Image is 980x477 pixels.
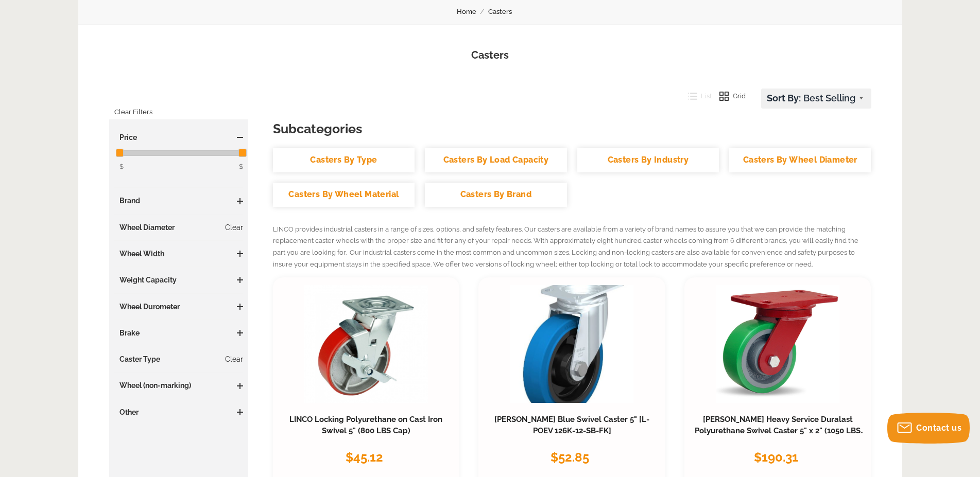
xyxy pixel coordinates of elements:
[114,275,244,285] h3: Weight Capacity
[114,380,244,391] h3: Wheel (non-marking)
[887,413,970,444] button: Contact us
[273,224,871,271] p: LINCO provides industrial casters in a range of sizes, options, and safety features. Our casters ...
[114,132,244,143] h3: Price
[729,148,871,172] a: Casters By Wheel Diameter
[94,48,887,63] h1: Casters
[289,415,442,435] a: LINCO Locking Polyurethane on Cast Iron Swivel 5" (800 LBS Cap)
[754,450,798,465] span: $190.31
[425,183,566,207] a: Casters By Brand
[712,89,746,104] button: Grid
[273,119,871,138] h3: Subcategories
[916,423,961,433] span: Contact us
[114,328,244,338] h3: Brake
[346,450,383,465] span: $45.12
[114,104,152,120] a: Clear Filters
[577,148,719,172] a: Casters By Industry
[494,415,649,435] a: [PERSON_NAME] Blue Swivel Caster 5" [L-POEV 126K-12-SB-FK]
[114,196,244,206] h3: Brand
[457,6,488,17] a: Home
[114,407,244,417] h3: Other
[695,415,865,447] a: [PERSON_NAME] Heavy Service Duralast Polyurethane Swivel Caster 5" x 2" (1050 LBS Cap)
[273,183,415,207] a: Casters By Wheel Material
[488,6,524,17] a: Casters
[425,148,566,172] a: Casters By Load Capacity
[273,148,415,172] a: Casters By Type
[680,89,712,104] button: List
[119,163,124,170] span: $
[114,222,244,233] h3: Wheel Diameter
[114,302,244,312] h3: Wheel Durometer
[114,354,244,364] h3: Caster Type
[239,161,243,172] span: $
[551,450,589,465] span: $52.85
[225,354,243,364] a: Clear
[225,222,243,233] a: Clear
[114,249,244,259] h3: Wheel Width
